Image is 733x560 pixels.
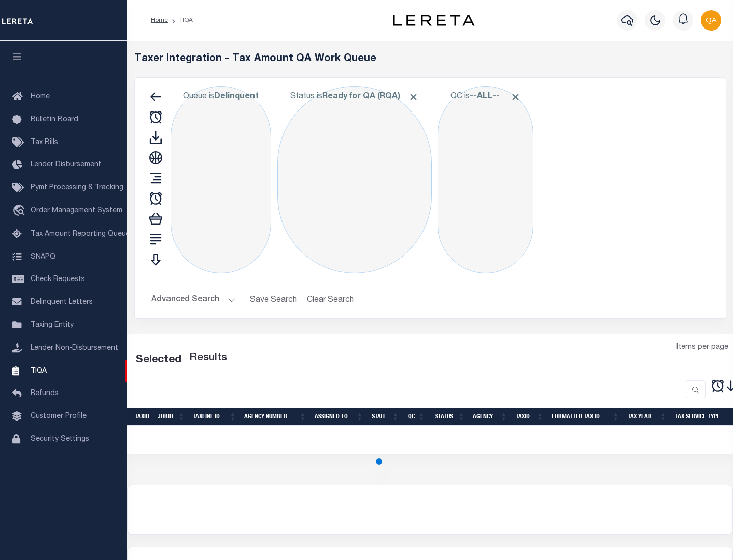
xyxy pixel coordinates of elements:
th: TaxLine ID [189,408,240,426]
th: State [368,408,403,426]
button: Clear Search [303,290,358,310]
span: Lender Disbursement [31,161,101,169]
th: TaxID [131,408,154,426]
span: Tax Amount Reporting Queue [31,231,130,238]
h5: Taxer Integration - Tax Amount QA Work Queue [134,53,726,65]
span: Bulletin Board [31,116,78,123]
label: Results [189,350,227,367]
img: svg+xml;base64,PHN2ZyB4bWxucz0iaHR0cDovL3d3dy53My5vcmcvMjAwMC9zdmciIHBvaW50ZXItZXZlbnRzPSJub25lIi... [701,10,721,31]
i: travel_explore [12,205,29,218]
span: Refunds [31,390,59,397]
button: Save Search [244,290,303,310]
th: Formatted Tax ID [548,408,624,426]
span: Lender Non-Disbursement [31,345,118,352]
span: TIQA [31,367,47,374]
b: --ALL-- [470,93,500,101]
th: Agency [469,408,512,426]
th: Status [429,408,469,426]
th: TaxID [512,408,548,426]
div: Click to Edit [171,86,271,273]
span: Click to Remove [510,92,521,102]
span: Pymt Processing & Tracking [31,184,123,191]
span: Items per page [676,342,728,353]
span: SNAPQ [31,253,55,260]
span: Customer Profile [31,413,87,420]
span: Tax Bills [31,139,58,146]
span: Delinquent Letters [31,299,93,306]
li: TIQA [168,16,193,25]
span: Check Requests [31,276,85,283]
span: Order Management System [31,207,122,214]
div: Selected [135,352,181,369]
div: Click to Edit [438,86,533,273]
span: Home [31,93,50,100]
img: logo-dark.svg [393,15,474,26]
span: Click to Remove [408,92,419,102]
th: Agency Number [240,408,311,426]
th: JobID [154,408,189,426]
span: Security Settings [31,436,89,443]
b: Delinquent [214,93,259,101]
button: Advanced Search [151,290,236,310]
th: Assigned To [311,408,368,426]
div: Click to Edit [277,86,432,273]
span: Taxing Entity [31,322,74,329]
b: Ready for QA (RQA) [322,93,419,101]
th: Tax Year [624,408,671,426]
th: QC [403,408,429,426]
a: Home [151,17,168,23]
